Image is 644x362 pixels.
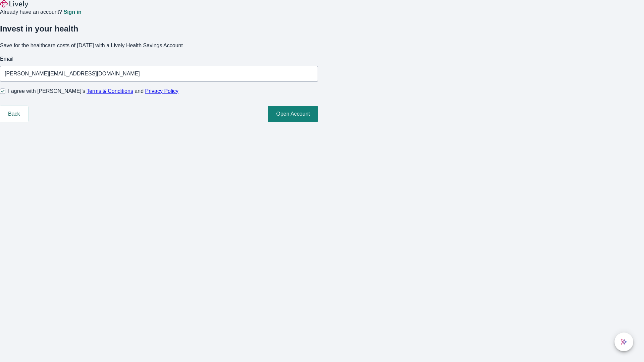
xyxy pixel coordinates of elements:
button: Open Account [268,106,318,122]
span: I agree with [PERSON_NAME]’s and [8,87,178,95]
button: chat [614,333,633,351]
a: Privacy Policy [145,88,179,94]
a: Sign in [63,9,81,15]
a: Terms & Conditions [87,88,133,94]
svg: Lively AI Assistant [621,339,627,345]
